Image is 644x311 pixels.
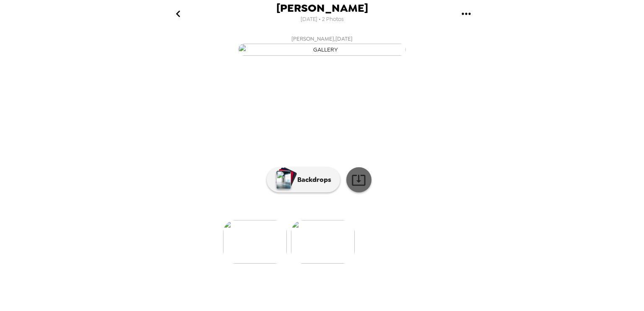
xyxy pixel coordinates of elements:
[293,175,331,185] p: Backdrops
[267,167,340,192] button: Backdrops
[291,220,355,264] img: gallery
[223,220,287,264] img: gallery
[291,34,353,44] span: [PERSON_NAME] , [DATE]
[154,31,490,58] button: [PERSON_NAME],[DATE]
[276,3,368,14] span: [PERSON_NAME]
[238,44,406,56] img: gallery
[301,14,344,25] span: [DATE] • 2 Photos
